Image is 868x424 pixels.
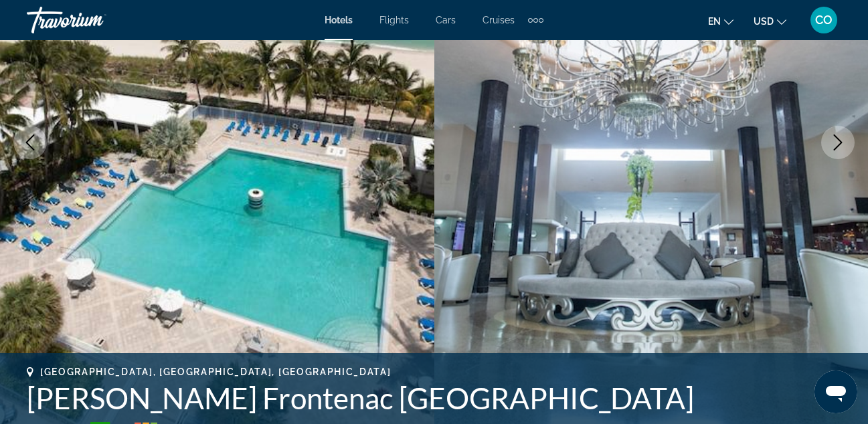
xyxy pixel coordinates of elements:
[528,9,543,31] button: Extra navigation items
[806,6,841,34] button: User Menu
[754,16,774,27] span: USD
[379,15,409,25] a: Flights
[325,15,353,25] a: Hotels
[27,381,841,415] h1: [PERSON_NAME] Frontenac [GEOGRAPHIC_DATA]
[436,15,456,25] a: Cars
[821,126,855,159] button: Next image
[27,3,161,37] a: Travorium
[814,370,857,413] iframe: Botón para iniciar la ventana de mensajería
[754,11,786,31] button: Change currency
[483,15,515,25] a: Cruises
[708,16,721,27] span: en
[815,13,833,27] span: CO
[708,11,733,31] button: Change language
[40,366,391,377] span: [GEOGRAPHIC_DATA], [GEOGRAPHIC_DATA], [GEOGRAPHIC_DATA]
[13,126,47,159] button: Previous image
